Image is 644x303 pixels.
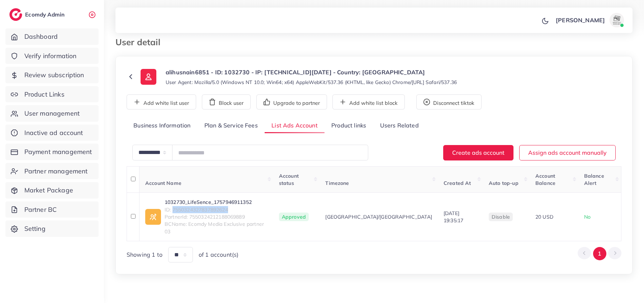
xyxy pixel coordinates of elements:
p: alihusnain6851 - ID: 1032730 - IP: [TECHNICAL_ID][DATE] - Country: [GEOGRAPHIC_DATA] [166,68,457,76]
h3: User detail [115,37,166,47]
a: Product Links [5,86,99,103]
h2: Ecomdy Admin [25,11,66,18]
span: Account Balance [535,173,555,186]
button: Go to page 1 [593,247,606,260]
span: No [584,214,591,220]
span: Setting [24,224,46,233]
a: Plan & Service Fees [198,118,265,134]
a: Dashboard [5,28,99,45]
span: Review subscription [24,70,84,80]
a: logoEcomdy Admin [9,8,66,21]
a: Product links [325,118,373,134]
a: [PERSON_NAME]avatar [552,13,627,27]
span: Dashboard [24,32,58,41]
span: [DATE] 19:35:17 [444,210,463,224]
a: 1032730_LifeSence_1757946911352 [165,199,267,206]
img: ic-ad-info.7fc67b75.svg [145,209,161,225]
span: Payment management [24,147,92,157]
span: Timezone [325,180,349,186]
span: Partner BC [24,205,57,214]
small: User Agent: Mozilla/5.0 (Windows NT 10.0; Win64; x64) AppleWebKit/537.36 (KHTML, like Gecko) Chro... [166,79,457,86]
span: Account Name [145,180,181,186]
a: Review subscription [5,67,99,83]
span: ID: 7550324327837892624 [165,206,267,213]
span: Market Package [24,186,73,195]
span: Auto top-up [489,180,518,186]
span: Showing 1 to [127,251,162,259]
ul: Pagination [578,247,621,260]
span: Inactive ad account [24,128,83,137]
button: Add white list block [332,94,405,109]
button: Assign ads account manually [519,145,616,160]
button: Block user [202,94,251,109]
p: [PERSON_NAME] [556,16,605,24]
span: Product Links [24,90,65,99]
a: Users Related [373,118,425,134]
a: List Ads Account [265,118,325,134]
a: Setting [5,220,99,237]
span: 20 USD [535,214,553,220]
span: disable [492,214,510,220]
a: Business Information [127,118,198,134]
span: User management [24,109,80,118]
img: avatar [610,13,624,27]
span: [GEOGRAPHIC_DATA]/[GEOGRAPHIC_DATA] [325,213,432,220]
a: Partner management [5,163,99,180]
span: BCName: Ecomdy Media Exclusive partner 03 [165,220,267,235]
span: Approved [279,213,309,221]
span: PartnerId: 7550324212188069889 [165,213,267,220]
span: Partner management [24,167,88,176]
a: Inactive ad account [5,125,99,141]
span: Balance Alert [584,173,604,186]
button: Create ads account [443,145,513,160]
span: Verify information [24,51,77,61]
button: Disconnect tiktok [416,94,482,109]
button: Upgrade to partner [256,94,327,109]
span: Account status [279,173,299,186]
button: Add white list user [127,94,196,109]
span: of 1 account(s) [199,251,238,259]
a: User management [5,105,99,122]
img: ic-user-info.36bf1079.svg [141,69,156,85]
a: Verify information [5,48,99,64]
a: Payment management [5,144,99,160]
span: Created At [444,180,471,186]
a: Market Package [5,182,99,199]
img: logo [9,8,22,21]
a: Partner BC [5,201,99,218]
